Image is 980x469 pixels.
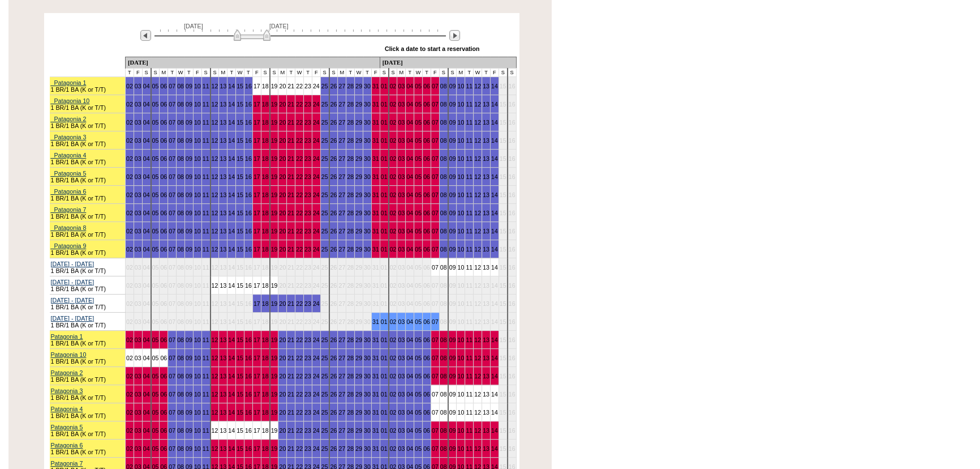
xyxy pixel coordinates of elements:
a: 11 [203,173,209,180]
a: 01 [381,137,388,144]
a: 10 [457,137,464,144]
a: 04 [143,173,150,180]
a: 12 [474,119,481,126]
a: 11 [466,101,472,108]
a: 08 [177,155,184,162]
a: 03 [135,155,141,162]
a: 10 [457,83,464,89]
a: 06 [160,101,167,108]
a: 06 [160,173,167,180]
a: 25 [321,119,328,126]
a: 16 [245,137,252,144]
a: 22 [296,173,303,180]
a: 05 [152,173,159,180]
a: 17 [253,101,260,108]
a: 04 [406,101,413,108]
a: 07 [169,101,175,108]
a: 03 [398,83,405,89]
a: 12 [474,137,481,144]
a: 07 [432,173,439,180]
a: 15 [237,173,243,180]
a: 25 [321,101,328,108]
a: 14 [228,155,235,162]
a: 08 [440,83,447,89]
a: 14 [491,155,498,162]
a: 17 [253,173,260,180]
a: 14 [491,83,498,89]
a: 02 [126,155,133,162]
a: 03 [135,101,141,108]
a: 11 [203,101,209,108]
a: 03 [135,137,141,144]
a: 13 [483,173,489,180]
a: 01 [381,83,388,89]
a: 06 [423,173,430,180]
a: 05 [152,119,159,126]
a: 05 [152,191,159,198]
a: 09 [186,173,192,180]
a: 13 [483,83,489,89]
a: 29 [355,101,362,108]
a: 08 [177,191,184,198]
a: 10 [457,101,464,108]
a: 11 [203,191,209,198]
a: 18 [262,119,269,126]
a: 10 [194,173,201,180]
a: 29 [355,173,362,180]
a: 08 [440,173,447,180]
a: 21 [287,83,294,89]
a: 16 [245,191,252,198]
a: 07 [432,119,439,126]
a: 08 [177,83,184,89]
a: 24 [313,137,320,144]
a: 04 [406,155,413,162]
a: 15 [237,83,243,89]
img: Next [449,30,460,41]
a: _Patagonia 4 [51,152,87,159]
a: 08 [440,137,447,144]
a: 29 [355,119,362,126]
a: 02 [126,173,133,180]
a: 11 [203,137,209,144]
a: 19 [271,101,278,108]
a: 02 [126,83,133,89]
a: 23 [304,191,311,198]
a: 28 [347,173,354,180]
a: _Patagonia 10 [51,97,90,104]
a: 07 [169,173,175,180]
a: 29 [355,137,362,144]
a: 02 [126,191,133,198]
a: 06 [423,137,430,144]
a: 03 [398,119,405,126]
a: 05 [152,83,159,89]
a: 09 [186,101,192,108]
a: 15 [237,191,243,198]
a: 02 [126,101,133,108]
a: 06 [423,83,430,89]
a: 14 [228,101,235,108]
a: 23 [304,173,311,180]
a: 25 [321,83,328,89]
a: 16 [245,173,252,180]
a: 26 [330,191,337,198]
a: 13 [483,101,489,108]
a: 28 [347,191,354,198]
a: 26 [330,101,337,108]
a: 13 [220,101,226,108]
a: 10 [194,83,201,89]
a: 05 [415,83,422,89]
a: 10 [457,173,464,180]
a: 17 [253,191,260,198]
a: 05 [415,119,422,126]
a: 15 [237,101,243,108]
a: 07 [169,137,175,144]
a: 13 [220,83,226,89]
a: 07 [432,83,439,89]
a: 05 [415,173,422,180]
a: 14 [491,137,498,144]
a: 09 [449,83,456,89]
a: 02 [390,101,397,108]
a: 12 [212,137,218,144]
a: 05 [152,155,159,162]
a: 27 [338,101,345,108]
